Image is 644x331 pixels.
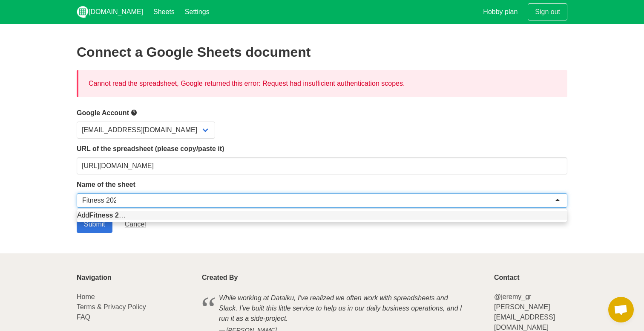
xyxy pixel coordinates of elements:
a: Sign out [528,3,567,20]
p: Navigation [77,274,192,282]
input: Submit [77,216,112,233]
a: @jeremy_gr [494,293,531,300]
h2: Connect a Google Sheets document [77,44,567,60]
a: Terms & Privacy Policy [77,303,146,311]
div: Cannot read the spreadsheet, Google returned this error: Request had insufficient authentication ... [77,70,567,97]
label: Name of the sheet [77,180,567,190]
label: Google Account [77,107,567,118]
input: Should start with https://docs.google.com/spreadsheets/d/ [77,157,567,174]
label: URL of the spreadsheet (please copy/paste it) [77,144,567,154]
strong: Fitness 2 [89,212,118,219]
a: Open chat [608,297,634,322]
a: [PERSON_NAME][EMAIL_ADDRESS][DOMAIN_NAME] [494,303,555,331]
div: Add … [77,211,567,220]
p: Contact [494,274,567,282]
img: logo_v2_white.png [77,6,89,18]
a: Cancel [118,216,153,233]
a: FAQ [77,314,90,321]
p: Created By [202,274,484,282]
a: Home [77,293,95,300]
